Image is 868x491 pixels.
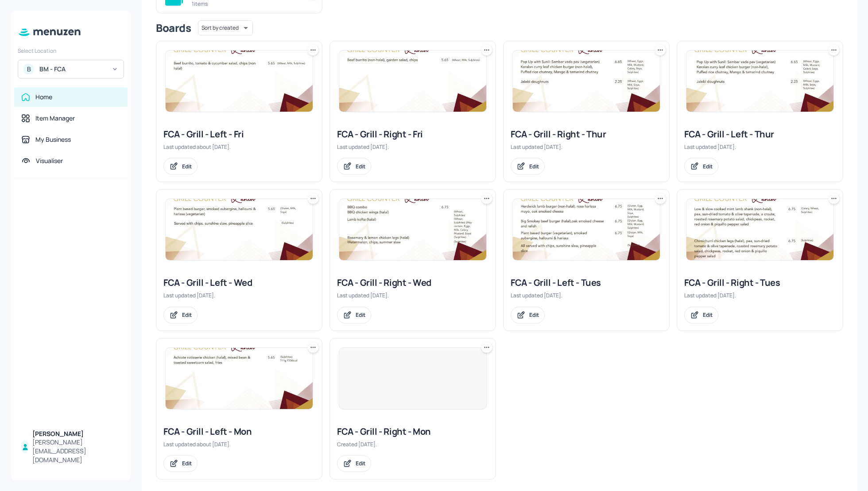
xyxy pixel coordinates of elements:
[32,429,120,438] div: [PERSON_NAME]
[156,21,191,35] div: Boards
[529,163,539,170] div: Edit
[163,425,315,438] div: FCA - Grill - Left - Mon
[511,292,662,299] div: Last updated [DATE].
[163,277,315,289] div: FCA - Grill - Left - Wed
[163,128,315,140] div: FCA - Grill - Left - Fri
[163,292,315,299] div: Last updated [DATE].
[337,128,488,140] div: FCA - Grill - Right - Fri
[703,311,713,319] div: Edit
[198,19,253,37] div: Sort by created
[686,199,833,260] img: 2025-08-05-1754395642286mvt8o01ril.jpeg
[339,199,486,260] img: 2025-07-30-1753871336358nv3w9l3v8l.jpeg
[356,311,365,319] div: Edit
[182,311,192,319] div: Edit
[166,51,313,112] img: 2025-06-20-17504157788830wquczswt1kl.jpeg
[337,425,488,438] div: FCA - Grill - Right - Mon
[36,156,63,165] div: Visualiser
[337,440,488,448] div: Created [DATE].
[511,128,662,140] div: FCA - Grill - Right - Thur
[511,277,662,289] div: FCA - Grill - Left - Tues
[39,65,106,74] div: BM - FCA
[166,348,313,409] img: 2025-06-23-1750666957005eohi13xx1hs.jpeg
[163,440,315,448] div: Last updated about [DATE].
[35,93,52,101] div: Home
[337,143,488,151] div: Last updated [DATE].
[337,292,488,299] div: Last updated [DATE].
[182,460,192,467] div: Edit
[703,163,713,170] div: Edit
[18,47,124,55] div: Select Location
[35,114,75,123] div: Item Manager
[686,51,833,112] img: 2025-07-24-1753348108084x5k1o9mp4f.jpeg
[529,311,539,319] div: Edit
[513,199,660,260] img: 2025-07-22-1753183628977qch8dwr2d7i.jpeg
[337,277,488,289] div: FCA - Grill - Right - Wed
[513,51,660,112] img: 2025-07-24-1753347879155q8zqe7znjtk.jpeg
[339,51,486,112] img: 2025-06-13-1749806210576bnwyzy8dv1c.jpeg
[356,163,365,170] div: Edit
[511,143,662,151] div: Last updated [DATE].
[32,438,120,464] div: [PERSON_NAME][EMAIL_ADDRESS][DOMAIN_NAME]
[684,277,836,289] div: FCA - Grill - Right - Tues
[23,64,34,74] div: B
[684,128,836,140] div: FCA - Grill - Left - Thur
[182,163,192,170] div: Edit
[166,199,313,260] img: 2025-07-23-1753258673649xia23s8o6se.jpeg
[684,292,836,299] div: Last updated [DATE].
[356,460,365,467] div: Edit
[163,143,315,151] div: Last updated about [DATE].
[684,143,836,151] div: Last updated [DATE].
[35,135,71,144] div: My Business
